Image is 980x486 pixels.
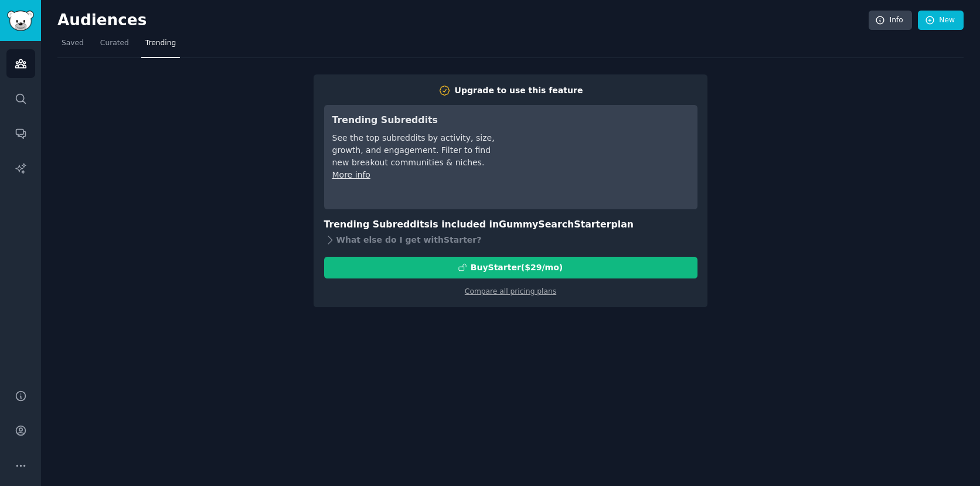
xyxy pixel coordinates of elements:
[62,38,84,49] span: Saved
[332,113,497,128] h3: Trending Subreddits
[332,170,370,179] a: More info
[869,11,912,30] a: Info
[324,217,697,232] h3: Trending Subreddits is included in plan
[324,257,697,278] button: BuyStarter($29/mo)
[332,132,497,169] div: See the top subreddits by activity, size, growth, and engagement. Filter to find new breakout com...
[465,287,556,295] a: Compare all pricing plans
[918,11,964,30] a: New
[57,34,88,58] a: Saved
[96,34,133,58] a: Curated
[100,38,129,49] span: Curated
[141,34,180,58] a: Trending
[57,11,869,30] h2: Audiences
[513,113,689,201] iframe: YouTube video player
[7,11,34,31] img: GummySearch logo
[455,84,583,97] div: Upgrade to use this feature
[499,219,611,230] span: GummySearch Starter
[324,232,697,249] div: What else do I get with Starter ?
[145,38,176,49] span: Trending
[471,261,563,274] div: Buy Starter ($ 29 /mo )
